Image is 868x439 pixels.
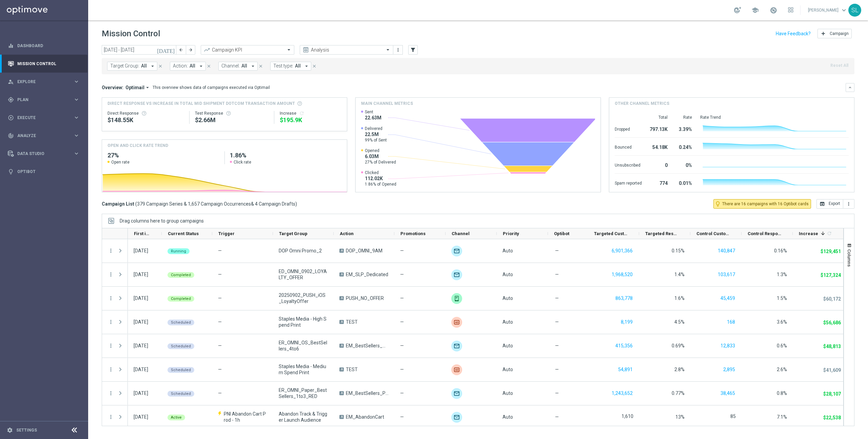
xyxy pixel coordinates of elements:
[717,247,736,255] button: 140,847
[7,169,80,174] button: lightbulb Optibot
[672,248,685,253] span: 0.15%
[108,414,114,420] button: more_vert
[221,63,240,69] span: Channel:
[7,97,80,102] div: gps_fixed Plan keyboard_arrow_right
[17,37,80,55] a: Dashboard
[295,201,297,207] span: )
[451,341,462,351] div: Optimail
[674,295,685,301] span: 1.6%
[730,413,736,419] label: 85
[102,45,176,55] input: Select date range
[17,98,73,102] span: Plan
[502,248,513,253] span: Auto
[102,358,128,382] div: Press SPACE to select this row.
[346,271,388,278] span: EM_SLP_Dedicated
[7,61,80,66] div: Mission Control
[134,271,148,278] div: 02 Sep 2025, Tuesday
[206,62,212,70] button: close
[674,319,685,325] span: 4.5%
[395,46,401,54] button: more_vert
[821,31,826,36] i: add
[346,295,384,301] span: PUSH_NO_OFFER
[279,292,328,304] span: 20250902_PUSH_iOS_LoyaltyOffer
[279,316,328,328] span: Staples Media - High Spend Print
[102,201,297,207] h3: Campaign List
[108,295,114,301] i: more_vert
[723,365,736,374] button: 2,895
[400,231,426,236] span: Promotions
[8,97,73,103] div: Plan
[102,29,160,39] h1: Mission Control
[720,389,736,398] button: 38,465
[622,413,633,419] label: 1,610
[7,133,80,138] div: track_changes Analyze keyboard_arrow_right
[120,218,204,224] div: Row Groups
[123,84,153,91] button: Optimail arrow_drop_down
[195,116,268,124] div: $2,659,130
[700,115,849,120] div: Rate Trend
[365,148,396,153] span: Opened
[8,169,14,175] i: lightbulb
[108,390,114,396] button: more_vert
[848,85,852,90] i: keyboard_arrow_down
[111,159,130,165] span: Open rate
[650,177,668,188] div: 774
[102,84,123,91] h3: Overview:
[73,96,80,103] i: keyboard_arrow_right
[8,115,73,121] div: Execute
[258,62,264,70] button: close
[620,318,633,326] button: 8,199
[273,63,293,69] span: Test type:
[846,201,851,207] i: more_vert
[554,231,569,236] span: Optibot
[17,80,73,84] span: Explore
[717,270,736,279] button: 103,617
[108,248,114,254] i: more_vert
[400,343,404,349] span: —
[128,358,844,382] div: Press SPACE to select this row.
[156,45,176,55] button: [DATE]
[203,46,210,53] i: trending_up
[300,45,393,55] ng-select: Analysis
[134,319,148,325] div: 01 Sep 2025, Monday
[198,63,204,69] i: arrow_drop_down
[128,310,844,334] div: Press SPACE to select this row.
[107,116,184,124] div: $148,548
[108,271,114,278] i: more_vert
[141,63,147,69] span: All
[170,62,206,71] button: Action: All arrow_drop_down
[167,295,194,302] colored-tag: Completed
[827,231,832,236] i: refresh
[776,31,811,36] input: Have Feedback?
[167,343,194,349] colored-tag: Scheduled
[218,319,222,325] span: —
[451,246,462,256] img: Optimail
[674,272,685,277] span: 1.4%
[365,131,387,137] span: 22.5M
[611,270,633,279] button: 1,968,520
[7,79,80,84] button: person_search Explore keyboard_arrow_right
[206,64,211,69] i: close
[615,342,633,350] button: 415,356
[451,317,462,328] img: Liveramp
[365,159,396,165] span: 27% of Delivered
[137,201,251,207] span: 379 Campaign Series & 1,657 Campaign Occurrences
[8,79,14,85] i: person_search
[830,31,849,36] span: Campaign
[400,295,404,301] span: —
[128,263,844,287] div: Press SPACE to select this row.
[195,111,268,116] div: Test Response
[346,343,389,349] span: EM_BestSellers_OS
[8,55,80,73] div: Mission Control
[715,201,721,207] i: lightbulb_outline
[218,231,235,236] span: Trigger
[722,201,809,207] span: There are 16 campaigns with 16 Optibot cards
[503,231,519,236] span: Priority
[555,295,559,301] span: —
[279,248,322,254] span: DOP Omni Promo_2
[8,37,80,55] div: Dashboard
[365,115,381,121] span: 22.63M
[410,47,416,53] i: filter_alt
